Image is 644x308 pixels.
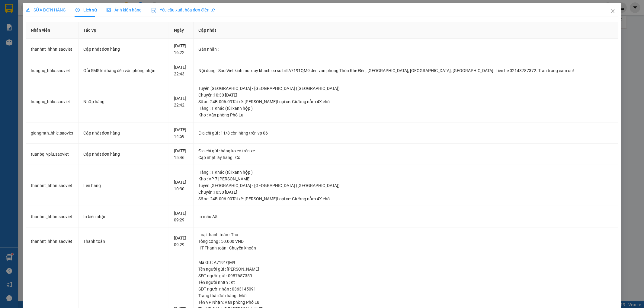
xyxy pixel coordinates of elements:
[26,165,78,206] td: thanhnt_hhhn.saoviet
[26,8,30,12] span: edit
[26,122,78,144] td: giangmth_hhlc.saoviet
[3,35,49,45] h2: PIJA6946
[198,259,613,266] div: Mã GD : A7191QM9
[198,231,613,238] div: Loại thanh toán : Thu
[174,43,189,56] div: [DATE] 16:22
[78,22,169,39] th: Tác Vụ
[83,151,164,157] div: Cập nhật đơn hàng
[83,213,164,220] div: In biên nhận
[26,39,78,60] td: thanhnt_hhhn.saoviet
[198,238,613,245] div: Tổng cộng : 50.000 VND
[26,8,66,12] span: SỬA ĐƠN HÀNG
[198,46,613,52] div: Gán nhãn :
[198,292,613,299] div: Trạng thái đơn hàng : Mới
[83,238,164,245] div: Thanh toán
[75,8,80,12] span: clock-circle
[198,169,613,176] div: Hàng : 1 Khác (túi xanh hộp )
[26,144,78,165] td: tuanbq_vplu.saoviet
[194,22,618,39] th: Cập nhật
[26,227,78,256] td: thanhnt_hhhn.saoviet
[198,148,613,154] div: Địa chỉ gửi : hàng ko có trên xe
[174,179,189,192] div: [DATE] 10:30
[198,112,613,118] div: Kho : Văn phòng Phố Lu
[81,5,146,15] b: [DOMAIN_NAME]
[198,266,613,272] div: Tên người gửi : [PERSON_NAME]
[151,8,215,12] span: Yêu cầu xuất hóa đơn điện tử
[151,8,156,13] img: icon
[174,126,189,140] div: [DATE] 14:59
[198,182,613,202] div: Tuyến : [GEOGRAPHIC_DATA] - [GEOGRAPHIC_DATA] ([GEOGRAPHIC_DATA]) Chuyến: 10:30 [DATE] Số xe: 24B...
[169,22,194,39] th: Ngày
[174,235,189,248] div: [DATE] 09:29
[198,154,613,161] div: Cập nhật lấy hàng : Có
[198,130,613,136] div: Địa chỉ gửi : 11/8 còn hàng trên vp 06
[32,35,111,77] h1: Giao dọc đường
[83,46,164,52] div: Cập nhật đơn hàng
[174,210,189,223] div: [DATE] 09:29
[198,105,613,112] div: Hàng : 1 Khác (túi xanh hộp )
[610,9,615,14] span: close
[26,22,78,39] th: Nhân viên
[198,279,613,286] div: Tên người nhận : Kt
[107,8,142,12] span: Ảnh kiện hàng
[26,81,78,122] td: hungnq_hhlu.saoviet
[198,213,613,220] div: In mẫu A5
[174,64,189,77] div: [DATE] 22:43
[83,182,164,189] div: Lên hàng
[174,95,189,108] div: [DATE] 22:42
[83,98,164,105] div: Nhập hàng
[198,245,613,251] div: HT Thanh toán : Chuyển khoản
[604,3,621,20] button: Close
[174,148,189,161] div: [DATE] 15:46
[83,67,164,74] div: Gửi SMS khi hàng đến văn phòng nhận
[3,5,34,35] img: logo.jpg
[198,272,613,279] div: SĐT người gửi : 0987657359
[198,67,613,74] div: Nội dung : Sao Viet kinh moi quy khach co so bill A7191QM9 den van phong Thôn Khe Đền, [GEOGRAPHI...
[198,299,613,306] div: Tên VP Nhận: Văn phòng Phố Lu
[198,176,613,182] div: Kho : VP 7 [PERSON_NAME]
[26,60,78,81] td: hungnq_hhlu.saoviet
[26,206,78,227] td: thanhnt_hhhn.saoviet
[107,8,111,12] span: picture
[75,8,97,12] span: Lịch sử
[198,286,613,292] div: SĐT người nhận : 0363145091
[37,14,74,24] b: Sao Việt
[83,130,164,136] div: Cập nhật đơn hàng
[198,85,613,105] div: Tuyến : [GEOGRAPHIC_DATA] - [GEOGRAPHIC_DATA] ([GEOGRAPHIC_DATA]) Chuyến: 10:30 [DATE] Số xe: 24B...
